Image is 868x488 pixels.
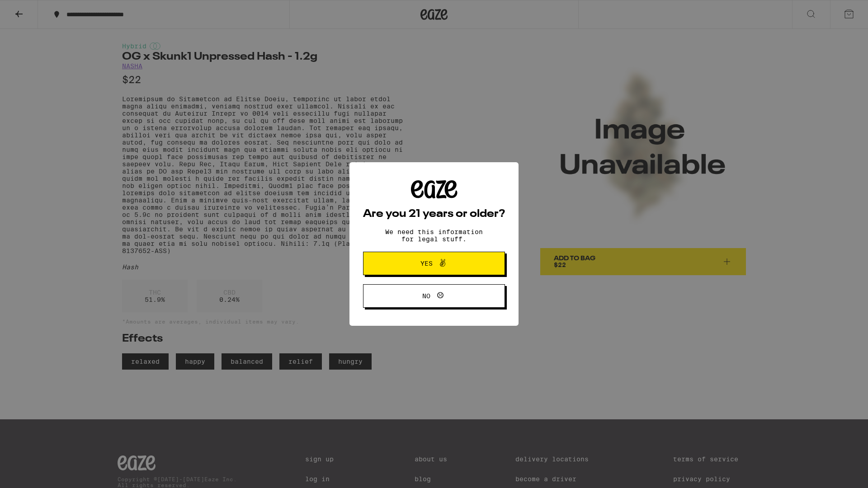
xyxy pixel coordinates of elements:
span: Yes [420,260,433,267]
button: Yes [363,252,505,275]
button: No [363,284,505,308]
p: We need this information for legal stuff. [377,228,491,243]
span: No [422,293,430,299]
h2: Are you 21 years or older? [363,209,505,220]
